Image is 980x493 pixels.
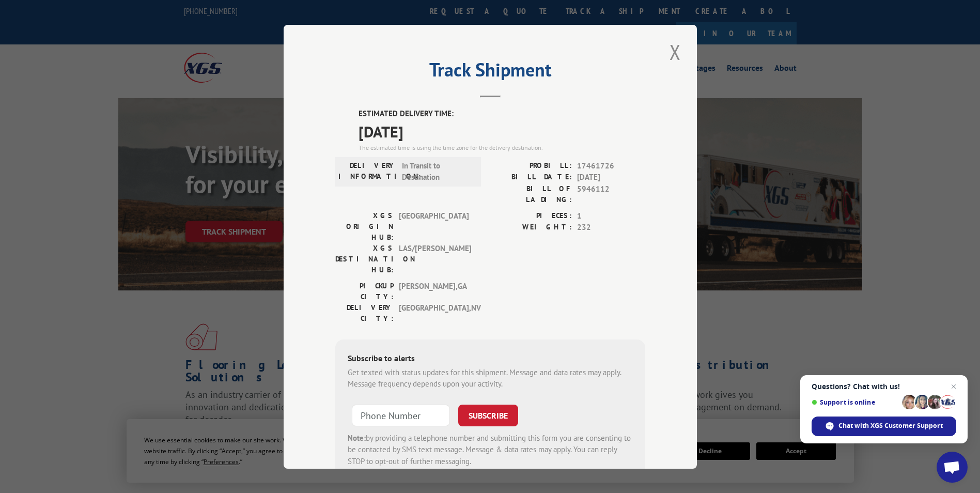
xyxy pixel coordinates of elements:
[577,210,645,222] span: 1
[335,280,394,302] label: PICKUP CITY:
[490,160,572,172] label: PROBILL:
[359,119,645,143] span: [DATE]
[335,302,394,323] label: DELIVERY CITY:
[458,404,518,426] button: SUBSCRIBE
[399,210,469,242] span: [GEOGRAPHIC_DATA]
[490,172,572,183] label: BILL DATE:
[399,302,469,323] span: [GEOGRAPHIC_DATA] , NV
[490,222,572,234] label: WEIGHT:
[359,108,645,120] label: ESTIMATED DELIVERY TIME:
[490,183,572,205] label: BILL OF LADING:
[348,432,633,467] div: by providing a telephone number and submitting this form you are consenting to be contacted by SM...
[338,160,397,183] label: DELIVERY INFORMATION:
[490,210,572,222] label: PIECES:
[577,222,645,234] span: 232
[838,421,943,430] span: Chat with XGS Customer Support
[399,280,469,302] span: [PERSON_NAME] , GA
[812,382,956,391] span: Questions? Chat with us!
[335,63,645,82] h2: Track Shipment
[402,160,472,183] span: In Transit to Destination
[399,242,469,275] span: LAS/[PERSON_NAME]
[666,38,684,66] button: Close modal
[359,143,645,152] div: The estimated time is using the time zone for the delivery destination.
[335,242,394,275] label: XGS DESTINATION HUB:
[348,351,633,366] div: Subscribe to alerts
[348,366,633,390] div: Get texted with status updates for this shipment. Message and data rates may apply. Message frequ...
[577,172,645,183] span: [DATE]
[577,183,645,205] span: 5946112
[348,433,366,442] strong: Note:
[577,160,645,172] span: 17461726
[812,417,956,436] span: Chat with XGS Customer Support
[937,452,968,483] a: Open chat
[812,398,898,406] span: Support is online
[352,404,450,426] input: Phone Number
[335,210,394,242] label: XGS ORIGIN HUB:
